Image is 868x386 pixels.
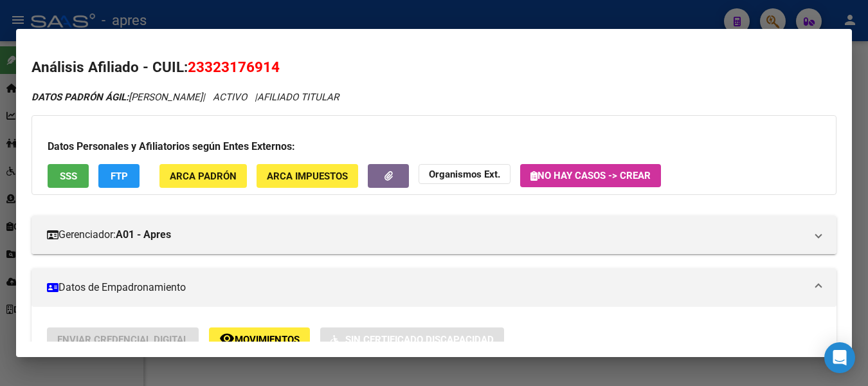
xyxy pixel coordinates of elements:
button: Enviar Credencial Digital [47,327,199,351]
span: Enviar Credencial Digital [57,334,188,345]
mat-panel-title: Datos de Empadronamiento [47,280,806,295]
button: ARCA Padrón [159,164,247,188]
span: AFILIADO TITULAR [257,91,339,103]
div: Open Intercom Messenger [824,342,855,373]
span: No hay casos -> Crear [530,170,651,181]
button: Sin Certificado Discapacidad [320,327,504,351]
h3: Datos Personales y Afiliatorios según Entes Externos: [48,139,820,154]
mat-expansion-panel-header: Datos de Empadronamiento [32,268,836,307]
i: | ACTIVO | [32,91,339,103]
button: Organismos Ext. [419,164,511,184]
span: FTP [111,170,128,182]
mat-expansion-panel-header: Gerenciador:A01 - Apres [32,216,836,254]
span: 23323176914 [188,59,280,75]
button: No hay casos -> Crear [520,164,661,187]
button: ARCA Impuestos [257,164,358,188]
h2: Análisis Afiliado - CUIL: [32,57,836,78]
mat-icon: remove_red_eye [219,331,235,346]
strong: A01 - Apres [116,227,171,243]
span: SSS [60,170,77,182]
button: Movimientos [209,327,310,351]
button: SSS [48,164,89,188]
span: ARCA Impuestos [267,170,348,182]
strong: DATOS PADRÓN ÁGIL: [32,91,129,103]
span: ARCA Padrón [170,170,237,182]
button: FTP [98,164,140,188]
strong: Organismos Ext. [429,169,500,180]
span: Movimientos [235,334,300,345]
span: Sin Certificado Discapacidad [345,334,494,345]
span: [PERSON_NAME] [32,91,203,103]
mat-panel-title: Gerenciador: [47,227,806,243]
